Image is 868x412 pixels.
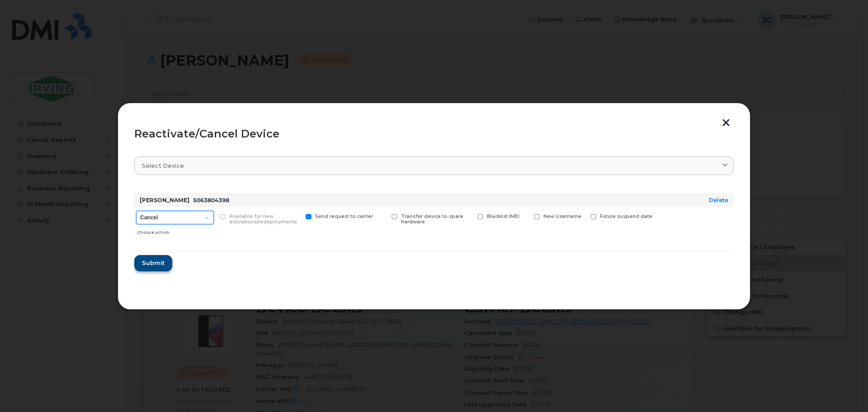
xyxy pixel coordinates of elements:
[209,214,213,218] input: Available for new activations/redeployments
[134,156,734,175] a: Select device
[401,213,463,225] span: Transfer device to spare hardware
[709,197,728,204] a: Delete
[523,214,528,218] input: New Username
[315,213,373,219] span: Send request to carrier
[295,214,299,218] input: Send request to carrier
[487,213,519,219] span: Blacklist IMEI
[142,259,165,267] span: Submit
[543,213,581,219] span: New Username
[600,213,652,219] span: Future suspend date
[137,225,214,236] div: Choose action
[134,128,734,139] div: Reactivate/Cancel Device
[134,255,172,271] button: Submit
[467,214,471,218] input: Blacklist IMEI
[580,214,584,218] input: Future suspend date
[193,197,229,204] span: 5063804398
[381,214,385,218] input: Transfer device to spare hardware
[140,197,189,204] strong: [PERSON_NAME]
[229,213,297,225] span: Available for new activations/redeployments
[142,161,184,170] span: Select device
